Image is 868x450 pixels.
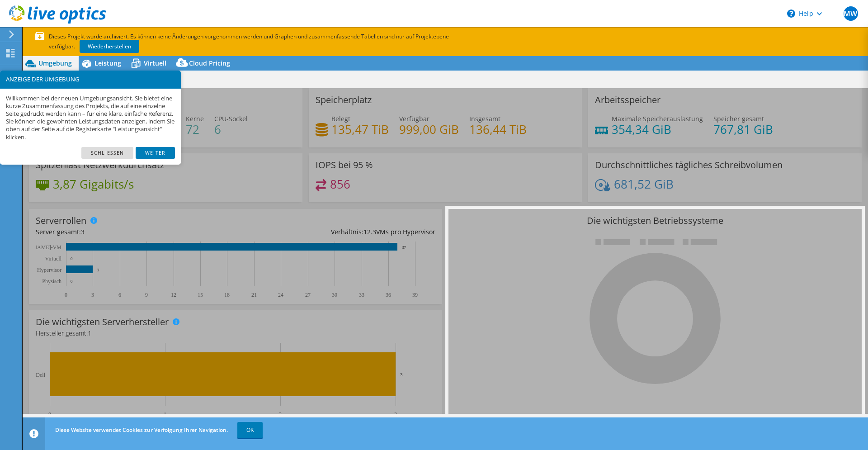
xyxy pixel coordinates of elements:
[35,32,478,52] p: Dieses Projekt wurde archiviert. Es können keine Änderungen vorgenommen werden und Graphen und zu...
[6,76,175,82] h3: ANZEIGE DER UMGEBUNG
[81,147,133,159] a: Schließen
[80,40,139,53] a: Wiederherstellen
[94,59,121,67] span: Leistung
[237,422,263,438] a: OK
[6,95,175,141] p: Willkommen bei der neuen Umgebungsansicht. Sie bietet eine kurze Zusammenfassung des Projekts, di...
[144,59,166,67] span: Virtuell
[55,426,228,434] span: Diese Website verwendet Cookies zur Verfolgung Ihrer Navigation.
[787,9,795,18] svg: \n
[136,147,175,159] a: Weiter
[844,6,858,21] span: MW
[189,59,230,67] span: Cloud Pricing
[38,59,72,67] span: Umgebung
